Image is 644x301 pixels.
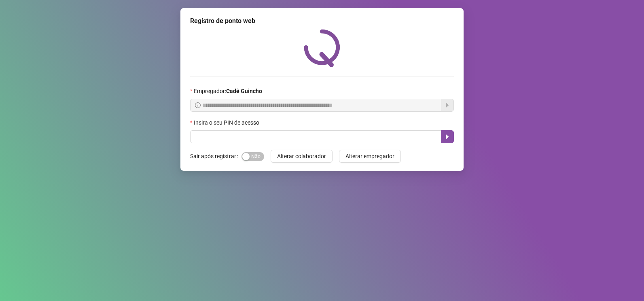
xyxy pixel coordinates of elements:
[226,88,262,94] strong: Cadê Guincho
[190,16,454,26] div: Registro de ponto web
[195,102,201,108] span: info-circle
[194,87,262,95] span: Empregador :
[277,152,326,161] span: Alterar colaborador
[271,150,333,163] button: Alterar colaborador
[190,118,265,127] label: Insira o seu PIN de acesso
[339,150,401,163] button: Alterar empregador
[304,29,340,67] img: QRPoint
[345,152,394,161] span: Alterar empregador
[190,150,241,163] label: Sair após registrar
[444,134,451,140] span: caret-right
